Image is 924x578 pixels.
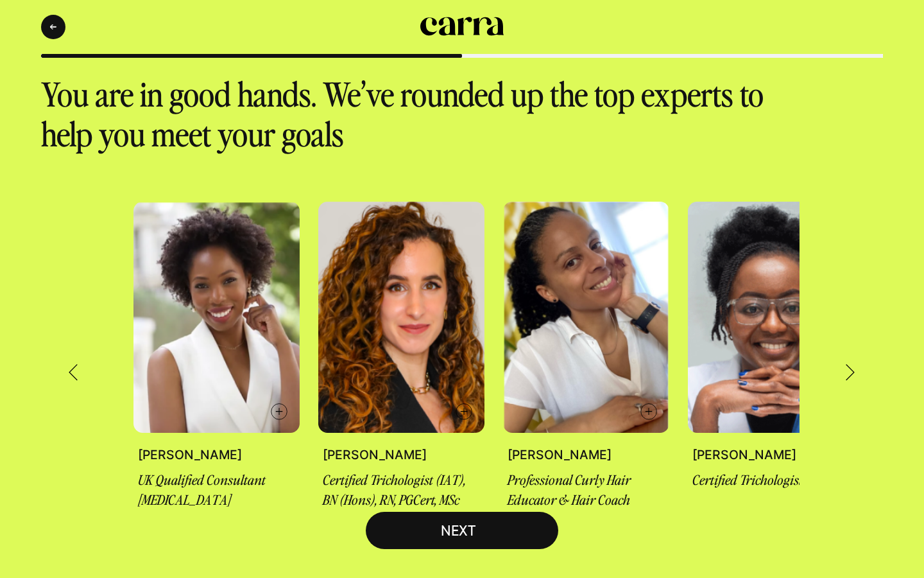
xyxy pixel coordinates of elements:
[41,15,65,39] button: Back
[41,73,809,153] h2: You are in good hands. We’ve rounded up the top experts to help you meet your goals
[692,470,803,488] span: Certified Trichologist
[508,447,665,463] p: [PERSON_NAME]
[366,512,558,549] button: NEXT
[692,447,850,463] p: [PERSON_NAME]
[508,470,631,508] span: Professional Curly Hair Educator & Hair Coach
[323,470,466,508] span: Certified Trichologist (IAT), BN (Hons), RN, PGCert, MSc
[323,447,480,463] p: [PERSON_NAME]
[138,447,295,463] p: [PERSON_NAME]
[422,522,502,539] div: NEXT
[138,470,266,508] span: UK Qualified Consultant [MEDICAL_DATA]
